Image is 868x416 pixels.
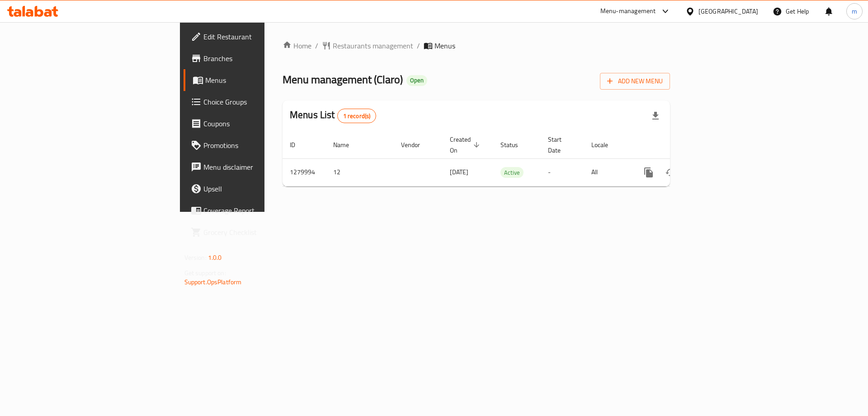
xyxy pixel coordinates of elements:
[283,131,732,186] table: enhanced table
[203,96,318,107] span: Choice Groups
[417,40,420,51] li: /
[203,183,318,194] span: Upsell
[638,162,660,183] button: more
[852,6,857,16] span: m
[203,227,318,238] span: Grocery Checklist
[184,276,242,288] a: Support.OpsPlatform
[205,75,318,86] span: Menus
[333,40,413,51] span: Restaurants management
[584,158,631,186] td: All
[500,167,524,178] span: Active
[184,200,325,221] a: Coverage Report
[406,75,427,86] div: Open
[184,221,325,243] a: Grocery Checklist
[203,53,318,64] span: Branches
[607,76,663,87] span: Add New Menu
[326,158,394,186] td: 12
[203,162,318,172] span: Menu disclaimer
[450,166,468,178] span: [DATE]
[500,139,530,150] span: Status
[203,31,318,42] span: Edit Restaurant
[290,108,376,123] h2: Menus List
[184,178,325,200] a: Upsell
[600,73,670,90] button: Add New Menu
[548,134,573,156] span: Start Date
[338,112,376,120] span: 1 record(s)
[203,205,318,216] span: Coverage Report
[203,118,318,129] span: Coupons
[434,40,455,51] span: Menus
[283,40,670,51] nav: breadcrumb
[660,162,681,183] button: Change Status
[337,109,377,123] div: Total records count
[631,131,732,159] th: Actions
[184,113,325,134] a: Coupons
[322,40,413,51] a: Restaurants management
[184,267,226,279] span: Get support on:
[203,140,318,151] span: Promotions
[283,69,403,90] span: Menu management ( Claro )
[184,252,207,263] span: Version:
[406,77,427,84] span: Open
[541,158,584,186] td: -
[184,69,325,91] a: Menus
[184,156,325,178] a: Menu disclaimer
[401,139,432,150] span: Vendor
[645,105,666,127] div: Export file
[290,139,307,150] span: ID
[184,26,325,48] a: Edit Restaurant
[208,252,222,263] span: 1.0.0
[698,6,758,16] div: [GEOGRAPHIC_DATA]
[450,134,482,156] span: Created On
[591,139,620,150] span: Locale
[184,91,325,113] a: Choice Groups
[184,48,325,69] a: Branches
[184,134,325,156] a: Promotions
[600,6,656,17] div: Menu-management
[333,139,361,150] span: Name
